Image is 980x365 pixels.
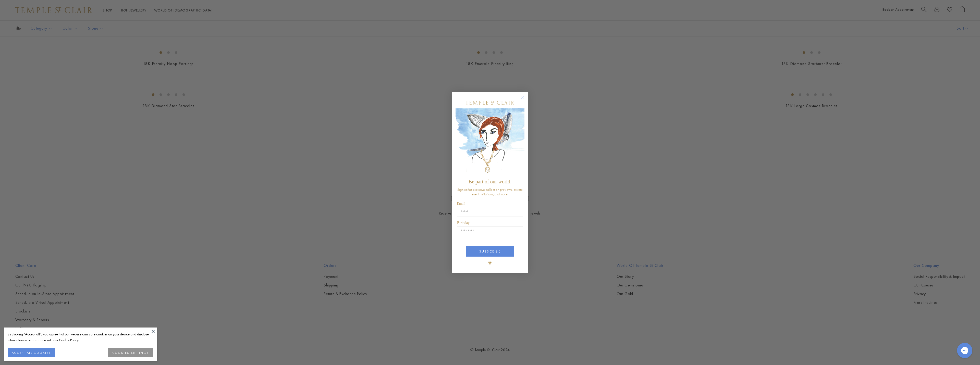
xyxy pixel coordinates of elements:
button: Close dialog [522,97,528,103]
button: SUBSCRIBE [466,246,514,257]
span: Birthday [457,221,470,225]
img: Temple St. Clair [466,101,514,105]
button: ACCEPT ALL COOKIES [8,348,55,357]
img: c4a9eb12-d91a-4d4a-8ee0-386386f4f338.jpeg [456,108,524,177]
span: Be part of our world. [469,179,511,184]
span: Sign up for exclusive collection previews, private event invitations, and more. [457,187,523,196]
img: TSC [485,258,495,268]
div: By clicking “Accept all”, you agree that our website can store cookies on your device and disclos... [8,331,153,343]
span: Email [457,202,465,206]
input: Email [457,207,523,217]
button: COOKIES SETTINGS [108,348,153,357]
iframe: Gorgias live chat messenger [954,341,975,360]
